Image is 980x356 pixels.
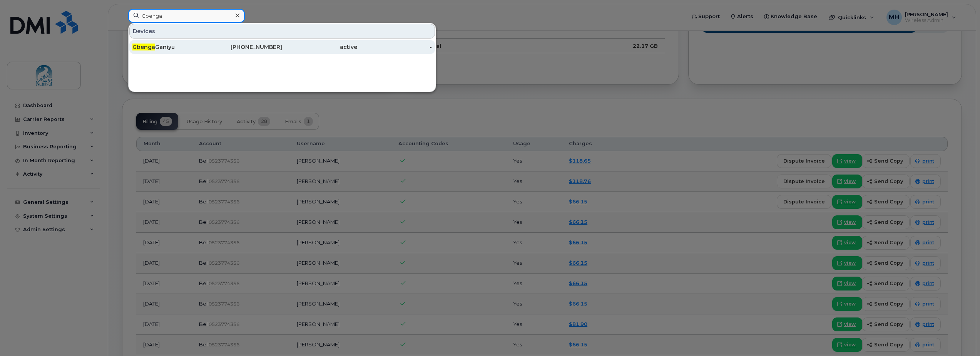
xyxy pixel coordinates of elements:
a: GbengaGaniyu[PHONE_NUMBER]active- [129,40,435,54]
input: Find something... [128,9,245,23]
div: [PHONE_NUMBER] [207,43,283,51]
div: active [282,43,357,51]
div: Ganiyu [132,43,207,51]
div: - [357,43,432,51]
div: Devices [129,24,435,39]
span: Gbenga [132,44,155,50]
